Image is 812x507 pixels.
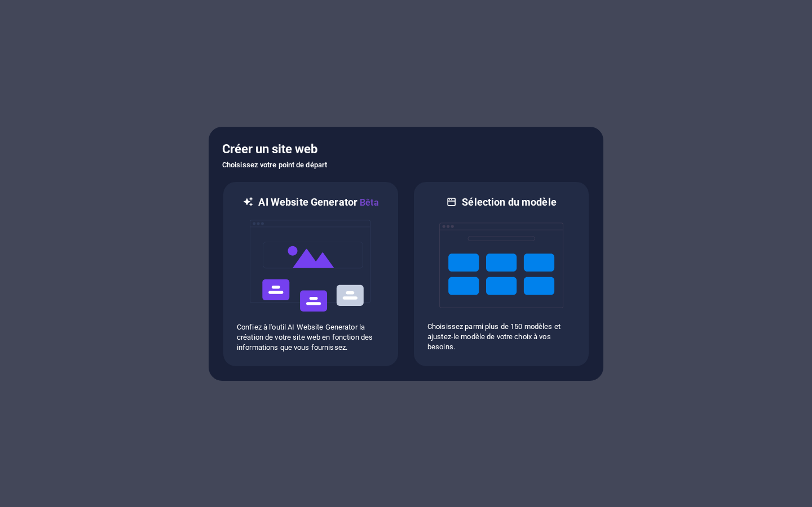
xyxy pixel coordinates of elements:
div: AI Website GeneratorBêtaaiConfiez à l'outil AI Website Generator la création de votre site web en... [222,181,399,367]
h6: AI Website Generator [258,195,378,210]
p: Confiez à l'outil AI Website Generator la création de votre site web en fonction des informations... [237,322,385,353]
h6: Sélection du modèle [462,195,557,209]
h5: Créer un site web [222,140,590,158]
img: ai [249,210,373,322]
h6: Choisissez votre point de départ [222,158,590,172]
span: Bêta [358,197,379,208]
p: Choisissez parmi plus de 150 modèles et ajustez-le modèle de votre choix à vos besoins. [427,322,575,352]
div: Sélection du modèleChoisissez parmi plus de 150 modèles et ajustez-le modèle de votre choix à vos... [413,181,590,367]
